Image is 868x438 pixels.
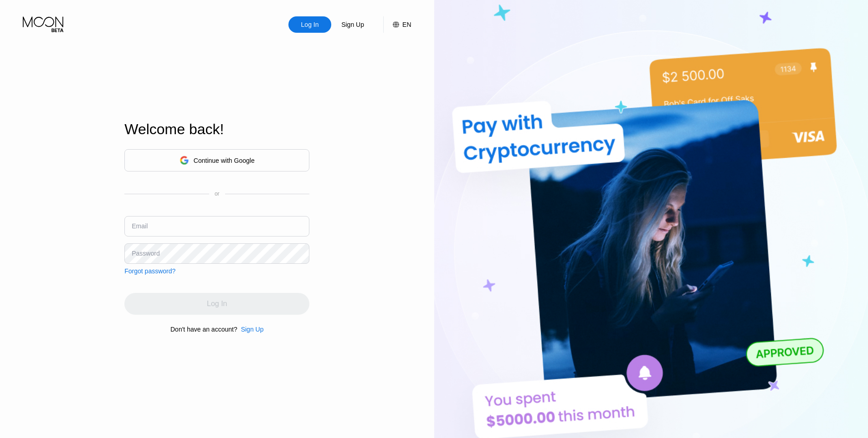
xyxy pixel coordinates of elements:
[132,250,159,257] div: Password
[402,21,411,28] div: EN
[215,191,220,197] div: or
[288,16,331,33] div: Log In
[340,20,365,29] div: Sign Up
[124,267,175,275] div: Forgot password?
[124,121,309,138] div: Welcome back!
[383,16,411,33] div: EN
[241,326,264,333] div: Sign Up
[331,16,374,33] div: Sign Up
[132,222,148,230] div: Email
[194,157,255,164] div: Continue with Google
[124,149,309,171] div: Continue with Google
[237,326,264,333] div: Sign Up
[170,326,237,333] div: Don't have an account?
[300,20,320,29] div: Log In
